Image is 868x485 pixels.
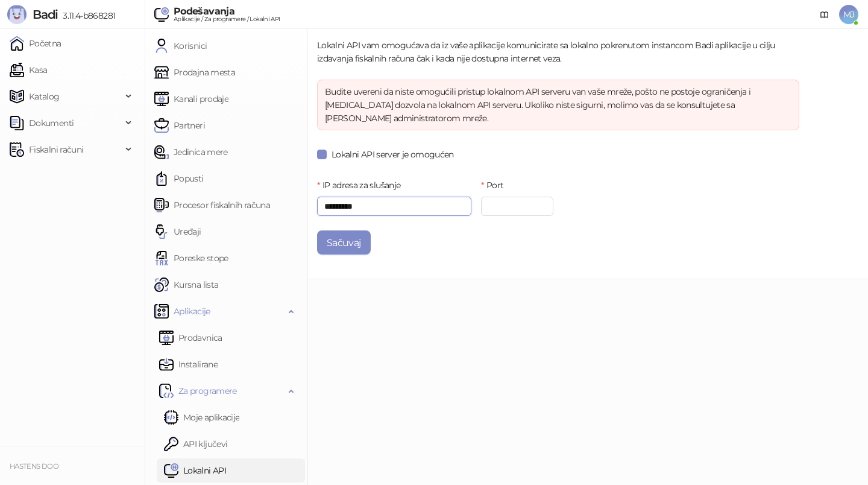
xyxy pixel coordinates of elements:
[325,85,791,125] div: Budite uvereni da niste omogućili pristup lokalnom API serveru van vaše mreže, pošto ne postoje o...
[7,5,27,24] img: Logo
[29,111,74,135] span: Dokumenti
[33,7,58,22] span: Badi
[174,16,280,22] div: Aplikacije / Za programere / Lokalni API
[174,7,280,16] div: Podešavanja
[164,432,227,456] a: API ključevi
[317,230,371,255] button: Sačuvaj
[174,299,210,323] span: Aplikacije
[159,352,218,376] a: Instalirane
[58,10,115,21] span: 3.11.4-b868281
[178,379,237,403] span: Za programere
[481,197,553,216] input: Port
[327,148,459,161] span: Lokalni API server je omogućen
[164,405,239,430] a: Moje aplikacije
[815,5,834,24] a: Dokumentacija
[154,220,201,244] a: Uređaji
[29,84,60,109] span: Katalog
[159,326,222,350] a: Prodavnica
[154,166,204,191] a: Popusti
[29,138,83,162] span: Fiskalni računi
[154,34,207,58] a: Korisnici
[317,179,408,192] label: IP adresa za slušanje
[10,58,47,82] a: Kasa
[154,273,218,297] a: Kursna lista
[10,31,61,55] a: Početna
[839,5,858,24] span: MJ
[164,458,226,483] a: Lokalni API
[154,140,228,164] a: Jedinica mere
[317,197,471,216] input: IP adresa za slušanje
[317,39,799,65] div: Lokalni API vam omogućava da iz vaše aplikacije komunicirate sa lokalno pokrenutom instancom Badi...
[10,462,58,471] small: HASTENS DOO
[154,246,228,270] a: Poreske stope
[481,179,511,192] label: Port
[154,113,205,138] a: Partneri
[154,60,235,84] a: Prodajna mesta
[154,87,228,111] a: Kanali prodaje
[154,193,270,217] a: Procesor fiskalnih računa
